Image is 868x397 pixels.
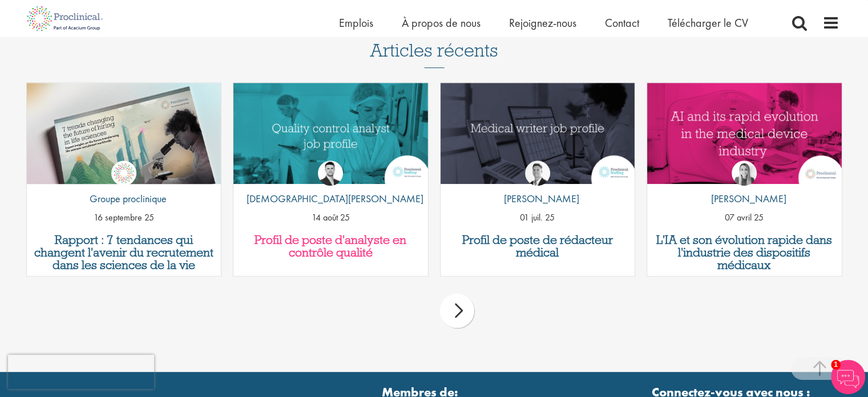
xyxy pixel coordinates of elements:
[441,83,635,184] a: Lien vers un article
[111,161,136,186] img: Groupe proclinique
[33,234,216,271] a: Rapport : 7 tendances qui changent l'avenir du recrutement dans les sciences de la vie
[446,234,629,259] a: Profil de poste de rédacteur médical
[247,192,423,205] font: [DEMOGRAPHIC_DATA][PERSON_NAME]
[504,192,579,205] font: [PERSON_NAME]
[605,15,639,30] a: Contact
[238,161,423,212] a: Josué Godden [DEMOGRAPHIC_DATA][PERSON_NAME]
[90,192,167,205] font: Groupe proclinique
[81,161,167,212] a: Groupe proclinique Groupe proclinique
[339,15,373,30] a: Emplois
[703,161,786,212] a: Hannah Burke [PERSON_NAME]
[402,15,481,30] a: À propos de nous
[233,83,428,184] a: Lien vers un article
[732,161,757,186] img: Hannah Burke
[653,234,836,271] a: L'IA et son évolution rapide dans l'industrie des dispositifs médicaux
[462,232,613,260] font: Profil de poste de rédacteur médical
[441,83,635,184] img: Profil de poste de rédacteur médical
[27,83,221,193] img: Proclinical : Rapport sur les tendances d'embauche dans le secteur des sciences de la vie 2025
[370,38,498,62] font: Articles récents
[27,83,221,184] a: Lien vers un article
[233,83,428,184] img: profil de poste d'analyste en contrôle qualité
[647,83,842,184] a: Lien vers un article
[711,192,786,205] font: [PERSON_NAME]
[831,360,865,394] img: Chatbot
[509,15,576,30] a: Rejoignez-nous
[312,211,350,223] font: 14 août 25
[520,211,555,223] font: 01 juil. 25
[318,161,343,186] img: Josué Godden
[8,355,154,389] iframe: reCAPTCHA
[495,161,579,212] a: George Watson [PERSON_NAME]
[647,83,842,184] img: L'IA et son impact sur l'industrie des dispositifs médicaux | Proclinical
[656,232,832,272] font: L'IA et son évolution rapide dans l'industrie des dispositifs médicaux
[668,15,748,30] a: Télécharger le CV
[834,360,838,368] font: 1
[94,211,154,223] font: 16 septembre 25
[34,232,213,272] font: Rapport : 7 tendances qui changent l'avenir du recrutement dans les sciences de la vie
[725,211,764,223] font: 07 avril 25
[255,232,406,260] font: Profil de poste d'analyste en contrôle qualité
[525,161,550,186] img: George Watson
[239,234,422,259] a: Profil de poste d'analyste en contrôle qualité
